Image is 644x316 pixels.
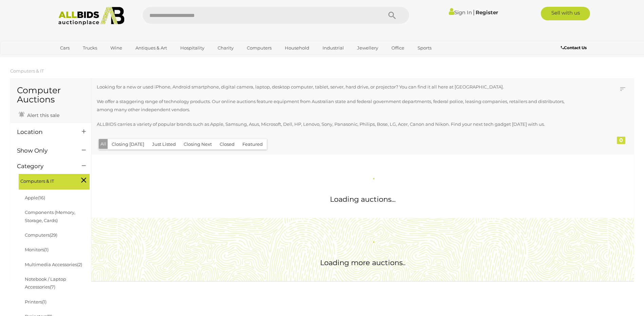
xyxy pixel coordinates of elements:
a: Computers(29) [25,232,57,238]
a: Household [280,42,314,54]
img: Allbids.com.au [55,7,128,25]
p: We offer a staggering range of technology products. Our online auctions feature equipment from Au... [97,98,579,114]
span: Loading auctions... [330,195,395,203]
a: Printers(1) [25,299,47,304]
a: [GEOGRAPHIC_DATA] [56,54,113,65]
a: Jewellery [353,42,383,54]
a: Alert this sale [17,110,61,120]
a: Wine [106,42,127,54]
a: Cars [56,42,74,54]
a: Multimedia Accessories(2) [25,262,82,267]
a: Components (Memory, Storage, Cards) [25,210,75,223]
a: Apple(16) [25,195,45,200]
a: Computers [242,42,276,54]
span: (7) [50,284,55,290]
a: Industrial [318,42,348,54]
a: Contact Us [561,44,588,52]
span: (2) [77,262,82,267]
div: 0 [617,137,625,144]
a: Register [476,9,498,16]
p: Looking for a new or used iPhone, Android smartphone, digital camera, laptop, desktop computer, t... [97,83,579,91]
button: Closing Next [180,139,216,150]
span: (29) [50,232,57,238]
b: Contact Us [561,45,587,50]
h4: Location [17,129,72,135]
h4: Show Only [17,147,72,154]
a: Hospitality [176,42,209,54]
a: Antiques & Art [131,42,171,54]
button: Featured [238,139,267,150]
a: Charity [213,42,238,54]
a: Sports [413,42,436,54]
p: ALLBIDS carries a variety of popular brands such as Apple, Samsung, Asus, Microsoft, Dell, HP, Le... [97,120,579,128]
button: Closed [216,139,239,150]
h4: Category [17,163,72,170]
a: Computers & IT [10,68,44,74]
span: Computers & IT [20,176,71,185]
a: Sell with us [541,7,590,20]
span: (16) [38,195,45,200]
a: Notebook / Laptop Accessories(7) [25,276,66,290]
a: Sign In [449,9,472,16]
button: Search [375,7,409,24]
span: | [473,8,475,16]
span: Loading more auctions.. [320,258,405,267]
h1: Computer Auctions [17,86,85,104]
a: Trucks [78,42,102,54]
span: Alert this sale [25,112,59,118]
span: (1) [44,247,49,252]
a: Office [387,42,409,54]
button: Closing [DATE] [108,139,148,150]
a: Monitors(1) [25,247,49,252]
span: (1) [42,299,47,304]
button: All [99,139,108,149]
button: Just Listed [148,139,180,150]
